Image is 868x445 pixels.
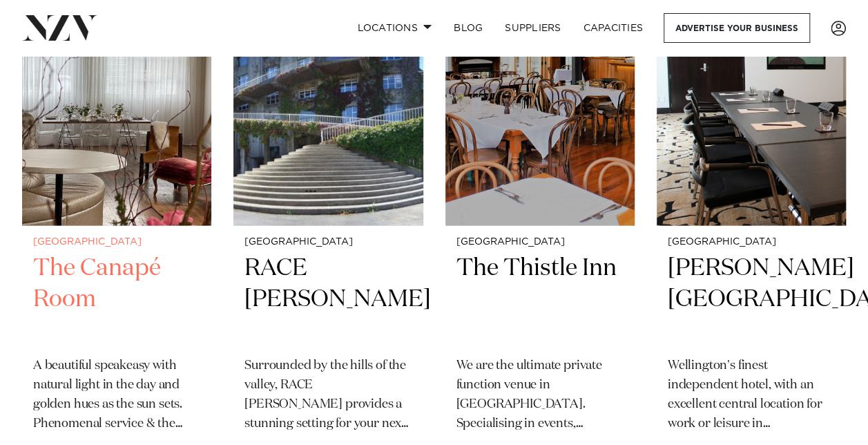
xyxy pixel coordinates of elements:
small: [GEOGRAPHIC_DATA] [244,237,412,247]
p: A beautiful speakeasy with natural light in the day and golden hues as the sun sets. Phenomenal s... [33,357,200,434]
small: [GEOGRAPHIC_DATA] [456,237,624,247]
img: nzv-logo.png [22,15,97,40]
h2: [PERSON_NAME][GEOGRAPHIC_DATA] [668,253,835,346]
a: Advertise your business [664,13,810,43]
a: SUPPLIERS [494,13,572,43]
h2: RACE [PERSON_NAME] [244,253,412,346]
a: Capacities [572,13,655,43]
a: Locations [346,13,443,43]
h2: The Canapé Room [33,253,200,346]
a: BLOG [443,13,494,43]
p: Surrounded by the hills of the valley, RACE [PERSON_NAME] provides a stunning setting for your ne... [244,357,412,434]
small: [GEOGRAPHIC_DATA] [668,237,835,247]
h2: The Thistle Inn [456,253,624,346]
p: Wellington's finest independent hotel, with an excellent central location for work or leisure in ... [668,357,835,434]
p: We are the ultimate private function venue in [GEOGRAPHIC_DATA]. Specialising in events, celebrat... [456,357,624,434]
small: [GEOGRAPHIC_DATA] [33,237,200,247]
